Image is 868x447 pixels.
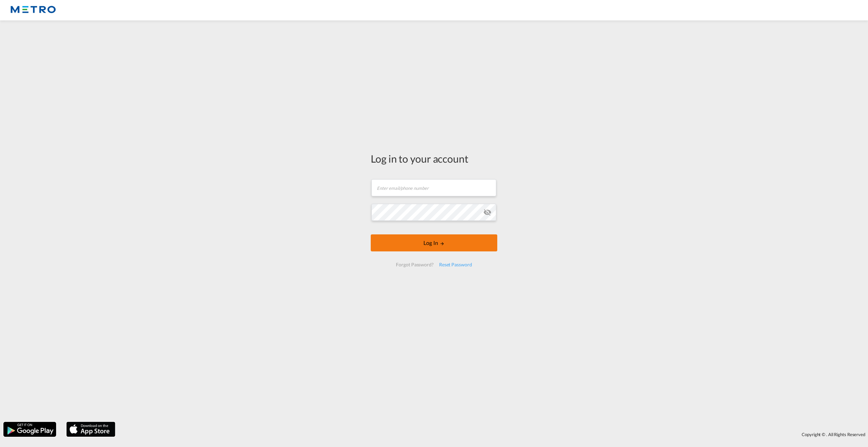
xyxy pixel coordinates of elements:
div: Reset Password [436,259,475,271]
md-icon: icon-eye-off [483,208,491,216]
img: google.png [3,421,57,437]
img: apple.png [66,421,116,437]
input: Enter email/phone number [371,179,496,196]
div: Forgot Password? [393,259,436,271]
button: LOGIN [371,234,497,251]
div: Copyright © . All Rights Reserved [119,429,868,440]
div: Log in to your account [371,151,497,166]
img: 25181f208a6c11efa6aa1bf80d4cef53.png [10,3,56,18]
